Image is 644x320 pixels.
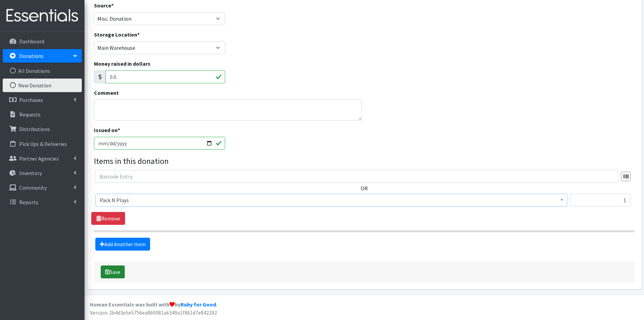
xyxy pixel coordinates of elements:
[118,127,120,133] abbr: required
[3,35,82,48] a: Dashboard
[19,170,42,176] p: Inventory
[94,60,150,68] label: Money raised in dollars
[19,97,43,103] p: Purchases
[100,195,563,205] span: Pack N Plays
[94,126,120,134] label: Issued on
[19,52,44,59] p: Donations
[94,155,635,167] legend: Items in this donation
[570,194,630,207] input: Quantity
[3,195,82,209] a: Reports
[19,141,67,147] p: Pick Ups & Deliveries
[94,30,140,39] label: Storage Location
[3,137,82,151] a: Pick Ups & Deliveries
[95,170,618,183] input: Barcode Entry
[3,152,82,165] a: Partner Agencies
[91,212,125,225] a: Remove
[95,194,567,207] span: Pack N Plays
[181,301,216,308] a: Ruby for Good
[19,155,59,162] p: Partner Agencies
[3,166,82,180] a: Inventory
[19,111,41,118] p: Requests
[94,1,114,9] label: Source
[94,89,119,97] label: Comment
[95,238,150,251] a: Add Another Item
[19,38,44,45] p: Dashboard
[361,184,368,192] label: OR
[137,31,140,38] abbr: required
[3,49,82,63] a: Donations
[19,184,47,191] p: Community
[3,181,82,194] a: Community
[3,4,82,27] img: HumanEssentials
[19,199,38,206] p: Reports
[111,2,114,9] abbr: required
[3,122,82,136] a: Distributions
[90,309,217,316] span: Version: 2b4d3e5e5756ea860081a6349a1f861d7e842292
[90,301,217,308] strong: Human Essentials was built with by .
[3,79,82,92] a: New Donation
[101,265,125,278] button: Save
[3,108,82,121] a: Requests
[3,93,82,107] a: Purchases
[19,126,50,132] p: Distributions
[3,64,82,78] a: All Donations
